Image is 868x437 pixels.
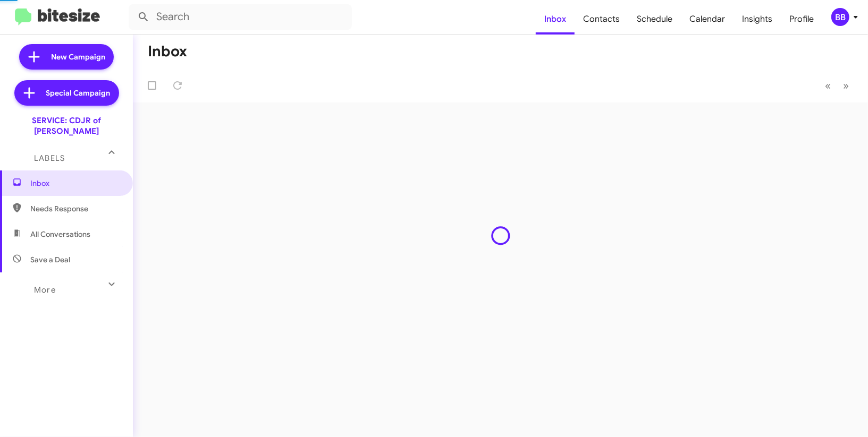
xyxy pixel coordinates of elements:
a: Schedule [628,4,681,35]
span: « [825,79,831,92]
span: Inbox [30,178,121,188]
span: More [34,285,56,295]
div: BB [831,8,849,26]
span: Labels [34,153,65,163]
span: » [843,79,849,92]
a: Profile [781,4,822,35]
a: Calendar [681,4,734,35]
span: New Campaign [51,52,105,62]
input: Search [129,4,352,30]
nav: Page navigation example [819,75,855,97]
span: All Conversations [30,229,90,239]
span: Needs Response [30,203,121,214]
button: Previous [819,75,837,97]
span: Save a Deal [30,254,70,265]
h1: Inbox [148,43,187,60]
button: Next [837,75,855,97]
button: BB [822,8,856,26]
a: Special Campaign [14,80,119,106]
a: Inbox [536,4,575,35]
a: New Campaign [19,44,114,70]
a: Contacts [575,4,628,35]
a: Insights [734,4,781,35]
span: Special Campaign [46,88,111,98]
